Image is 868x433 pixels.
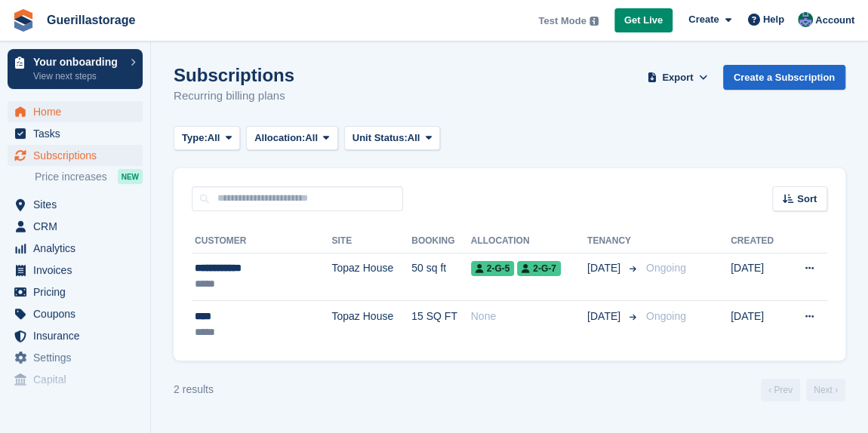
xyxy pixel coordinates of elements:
[763,12,784,27] span: Help
[731,253,786,301] td: [DATE]
[761,379,800,401] a: Previous
[192,229,331,253] th: Customer
[33,194,124,215] span: Sites
[645,65,711,90] button: Export
[8,123,143,144] a: menu
[471,261,515,276] span: 2-G-5
[33,238,124,259] span: Analytics
[587,309,623,324] span: [DATE]
[408,131,420,146] span: All
[33,57,123,67] p: Your onboarding
[331,253,411,301] td: Topaz House
[35,168,143,185] a: Price increases NEW
[208,131,220,146] span: All
[33,216,124,237] span: CRM
[587,229,640,253] th: Tenancy
[8,216,143,237] a: menu
[8,347,143,368] a: menu
[8,194,143,215] a: menu
[411,301,471,349] td: 15 SQ FT
[33,101,124,122] span: Home
[174,382,214,398] div: 2 results
[174,65,294,85] h1: Subscriptions
[8,145,143,166] a: menu
[798,12,813,27] img: Leesha Sutherland
[33,325,124,346] span: Insurance
[758,379,848,401] nav: Page
[33,281,124,302] span: Pricing
[517,261,561,276] span: 2-G-7
[246,126,338,151] button: Allocation: All
[8,281,143,302] a: menu
[8,369,143,390] a: menu
[118,169,143,184] div: NEW
[614,8,673,33] a: Get Live
[411,253,471,301] td: 50 sq ft
[305,131,318,146] span: All
[33,69,123,83] p: View next steps
[12,9,35,32] img: stora-icon-8386f47178a22dfd0bd8f6a31ec36ba5ce8667c1dd55bd0f319d3a0aa187defe.svg
[538,14,586,29] span: Test Mode
[8,303,143,324] a: menu
[331,229,411,253] th: Site
[8,238,143,259] a: menu
[254,131,305,146] span: Allocation:
[662,70,693,85] span: Export
[352,131,408,146] span: Unit Status:
[33,259,124,281] span: Invoices
[806,379,845,401] a: Next
[471,309,587,324] div: None
[8,259,143,281] a: menu
[723,65,845,90] a: Create a Subscription
[344,126,440,151] button: Unit Status: All
[33,303,124,324] span: Coupons
[624,13,663,28] span: Get Live
[182,131,208,146] span: Type:
[731,229,786,253] th: Created
[731,301,786,349] td: [DATE]
[646,310,686,322] span: Ongoing
[35,170,107,184] span: Price increases
[646,262,686,274] span: Ongoing
[8,325,143,346] a: menu
[587,260,623,276] span: [DATE]
[8,49,143,89] a: Your onboarding View next steps
[33,145,124,166] span: Subscriptions
[797,192,817,207] span: Sort
[411,229,471,253] th: Booking
[33,347,124,368] span: Settings
[33,123,124,144] span: Tasks
[471,229,587,253] th: Allocation
[8,101,143,122] a: menu
[174,88,294,105] p: Recurring billing plans
[33,369,124,390] span: Capital
[174,126,240,151] button: Type: All
[589,17,599,26] img: icon-info-grey-7440780725fd019a000dd9b08b2336e03edf1995a4989e88bcd33f0948082b44.svg
[815,13,854,28] span: Account
[41,8,141,32] a: Guerillastorage
[688,12,719,27] span: Create
[331,301,411,349] td: Topaz House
